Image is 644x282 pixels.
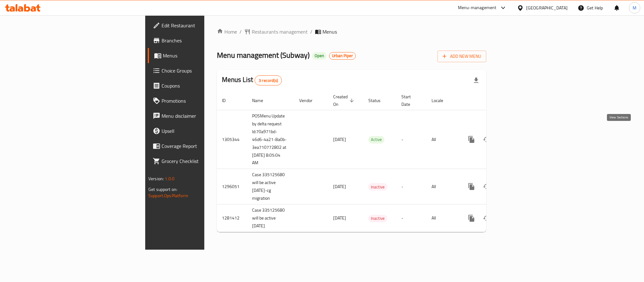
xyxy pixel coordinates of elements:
[148,138,253,154] a: Coverage Report
[464,132,479,147] button: more
[247,110,294,169] td: POSMenu Update by delta request Id:70a971bd-46d6-4a21-8a0b-3ea710772802 at [DATE] 8:05:04 AM
[479,179,494,194] button: Change Status
[163,52,248,59] span: Menus
[217,28,486,35] nav: breadcrumb
[148,63,253,78] a: Choice Groups
[633,4,636,11] span: M
[162,22,248,29] span: Edit Restaurant
[459,91,529,110] th: Actions
[252,28,308,35] span: Restaurants management
[329,53,355,58] span: Urban Piper
[148,175,164,183] span: Version:
[469,73,484,88] div: Export file
[438,51,486,62] button: Add New Menu
[222,75,282,85] h2: Menus List
[464,211,479,226] button: more
[427,110,459,169] td: All
[368,136,384,143] span: Active
[299,97,321,104] span: Vendor
[148,48,253,63] a: Menus
[310,28,312,35] li: /
[396,169,427,204] td: -
[427,204,459,232] td: All
[222,97,234,104] span: ID
[333,182,346,191] span: [DATE]
[255,75,282,85] div: Total records count
[432,97,451,104] span: Locale
[148,78,253,93] a: Coupons
[217,91,529,232] table: enhanced table
[479,211,494,226] button: Change Status
[165,175,174,183] span: 1.0.0
[162,157,248,165] span: Grocery Checklist
[368,97,389,104] span: Status
[148,123,253,138] a: Upsell
[464,179,479,194] button: more
[368,215,387,222] span: Inactive
[162,112,248,120] span: Menu disclaimer
[252,97,271,104] span: Name
[333,214,346,222] span: [DATE]
[162,142,248,150] span: Coverage Report
[322,28,337,35] span: Menus
[368,215,387,222] div: Inactive
[368,183,387,191] span: Inactive
[148,108,253,123] a: Menu disclaimer
[162,82,248,89] span: Coupons
[312,53,327,58] span: Open
[217,48,310,62] span: Menu management ( Subway )
[148,18,253,33] a: Edit Restaurant
[148,33,253,48] a: Branches
[443,52,481,60] span: Add New Menu
[148,93,253,108] a: Promotions
[458,4,497,12] div: Menu-management
[396,110,427,169] td: -
[526,4,568,11] div: [GEOGRAPHIC_DATA]
[162,97,248,105] span: Promotions
[244,28,308,35] a: Restaurants management
[162,67,248,74] span: Choice Groups
[148,192,188,200] a: Support.OpsPlatform
[247,169,294,204] td: Case 335125680 will be active [DATE]-cg migration
[312,52,327,60] div: Open
[396,204,427,232] td: -
[479,132,494,147] button: Change Status
[148,154,253,169] a: Grocery Checklist
[255,78,282,84] span: 3 record(s)
[333,135,346,144] span: [DATE]
[162,37,248,44] span: Branches
[162,127,248,135] span: Upsell
[401,93,419,108] span: Start Date
[148,185,177,193] span: Get support on:
[333,93,356,108] span: Created On
[427,169,459,204] td: All
[247,204,294,232] td: Case 335125680 will be active [DATE]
